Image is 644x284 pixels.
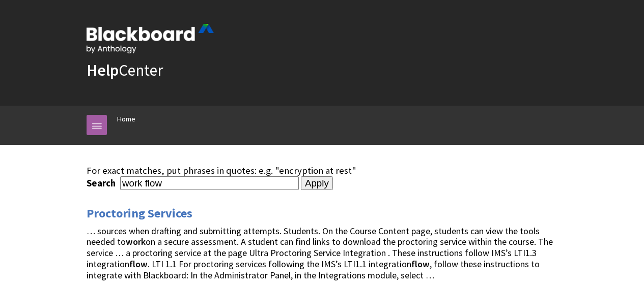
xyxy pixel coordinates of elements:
strong: Help [87,60,119,80]
a: Proctoring Services [87,205,192,222]
strong: flow [129,258,148,270]
input: Apply [301,176,333,191]
strong: flow [411,258,430,270]
div: For exact matches, put phrases in quotes: e.g. "encryption at rest" [87,165,557,176]
a: Home [117,113,135,125]
strong: work [126,236,146,247]
a: HelpCenter [87,60,163,80]
label: Search [87,177,118,189]
span: … sources when drafting and submitting attempts. Students. On the Course Content page, students c... [87,225,553,281]
img: Blackboard by Anthology [87,24,214,53]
